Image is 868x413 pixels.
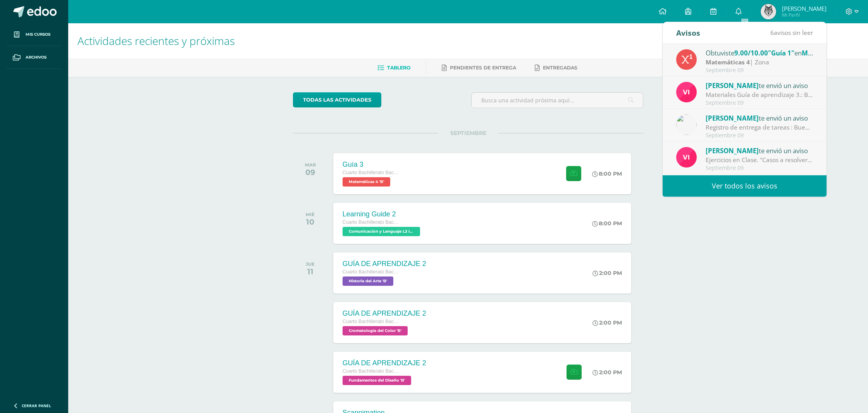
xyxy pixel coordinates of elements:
[706,81,759,90] span: [PERSON_NAME]
[438,130,499,137] span: SEPTIEMBRE
[768,48,794,57] span: "Guía 1"
[706,100,813,106] div: Septiembre 09
[387,65,410,71] span: Tablero
[706,113,813,123] div: te envió un aviso
[782,5,827,12] span: [PERSON_NAME]
[592,270,622,276] div: 2:00 PM
[706,145,813,156] div: te envió un aviso
[343,170,401,175] span: Cuarto Bachillerato Bachillerato en CCLL con Orientación en Diseño Gráfico
[706,146,759,155] span: [PERSON_NAME]
[676,114,697,135] img: 6dfd641176813817be49ede9ad67d1c4.png
[592,319,622,326] div: 2:00 PM
[472,93,643,108] input: Busca una actividad próxima aquí...
[343,276,393,286] span: Historia del Arte 'B'
[663,175,827,197] a: Ver todos los avisos
[706,156,813,164] div: Ejercicios en Clase. "Casos a resolver": Buenos días estimados estudiantes, un gusto saludarle. C...
[343,376,411,385] span: Fundamentos del Diseño 'B'
[343,227,420,236] span: Comunicación y Lenguaje L3 Inglés 'B'
[676,22,700,43] div: Avisos
[343,260,426,268] div: GUÍA DE APRENDIZAJE 2
[343,326,408,335] span: Cromatología del Color 'B'
[306,267,315,276] div: 11
[293,92,381,107] a: todas las Actividades
[543,65,577,71] span: Entregadas
[26,54,46,60] span: Archivos
[26,31,50,38] span: Mis cursos
[761,4,776,19] img: c9f0ce6764846f1623a9016c00060552.png
[770,28,813,37] span: avisos sin leer
[706,114,759,123] span: [PERSON_NAME]
[706,58,750,66] strong: Matemáticas 4
[343,161,401,169] div: Guía 3
[343,359,426,367] div: GUÍA DE APRENDIZAJE 2
[592,220,622,227] div: 8:00 PM
[306,217,315,226] div: 10
[706,132,813,139] div: Septiembre 09
[802,48,849,57] span: Matemáticas 4
[6,23,62,46] a: Mis cursos
[343,177,390,187] span: Matemáticas 4 'B'
[592,170,622,177] div: 8:00 PM
[305,168,316,177] div: 09
[706,58,813,67] div: | Zona
[676,147,697,168] img: bd6d0aa147d20350c4821b7c643124fa.png
[343,309,426,318] div: GUÍA DE APRENDIZAJE 2
[706,165,813,171] div: Septiembre 09
[782,12,827,18] span: Mi Perfil
[377,62,410,74] a: Tablero
[706,48,813,58] div: Obtuviste en
[706,80,813,90] div: te envió un aviso
[22,403,51,408] span: Cerrar panel
[706,67,813,74] div: Septiembre 09
[77,33,235,48] span: Actividades recientes y próximas
[770,28,774,37] span: 6
[343,368,401,374] span: Cuarto Bachillerato Bachillerato en CCLL con Orientación en Diseño Gráfico
[535,62,577,74] a: Entregadas
[306,212,315,217] div: MIÉ
[343,269,401,275] span: Cuarto Bachillerato Bachillerato en CCLL con Orientación en Diseño Gráfico
[706,90,813,99] div: Materiales Guía de aprendizaje 3.: Buenos días estimados estudiantes. Les comparto el listado de ...
[343,219,401,225] span: Cuarto Bachillerato Bachillerato en CCLL con Orientación en Diseño Gráfico
[343,210,422,218] div: Learning Guide 2
[450,65,516,71] span: Pendientes de entrega
[6,46,62,69] a: Archivos
[734,48,768,57] span: 9.00/10.00
[592,369,622,376] div: 2:00 PM
[676,82,697,102] img: bd6d0aa147d20350c4821b7c643124fa.png
[343,319,401,324] span: Cuarto Bachillerato Bachillerato en CCLL con Orientación en Diseño Gráfico
[306,261,315,267] div: JUE
[706,123,813,132] div: Registro de entrega de tareas : Buenos días estimados alumnos y padres de familia. Por este medio...
[442,62,516,74] a: Pendientes de entrega
[305,162,316,168] div: MAR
